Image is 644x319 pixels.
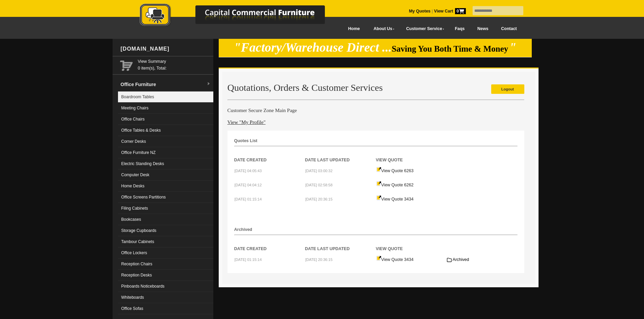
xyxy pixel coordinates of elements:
[376,167,381,172] img: Quote-icon
[434,9,466,14] strong: View Cart
[491,84,524,94] a: Logout
[392,44,508,53] span: Saving You Both Time & Money
[234,227,253,232] strong: Archived
[471,21,495,36] a: News
[234,138,258,143] strong: Quotes List
[121,3,358,30] a: Capital Commercial Furniture Logo
[118,214,213,225] a: Bookcases
[376,147,447,163] th: View Quote
[118,114,213,125] a: Office Chairs
[118,292,213,303] a: Whiteboards
[118,259,213,270] a: Reception Chairs
[118,136,213,147] a: Corner Desks
[235,258,262,262] small: [DATE] 01:15:14
[235,169,262,173] small: [DATE] 04:05:43
[234,235,305,252] th: Date Created
[118,78,213,91] a: Office Furnituredropdown
[509,41,517,54] em: "
[118,91,213,103] a: Boardroom Tables
[118,103,213,114] a: Meeting Chairs
[228,107,524,114] h4: Customer Secure Zone Main Page
[138,58,211,71] span: 0 item(s), Total:
[118,247,213,259] a: Office Lockers
[305,258,333,262] small: [DATE] 20:36:15
[118,158,213,169] a: Electric Standing Desks
[118,225,213,236] a: Storage Cupboards
[449,21,471,36] a: Faqs
[118,192,213,203] a: Office Screens Partitions
[118,181,213,192] a: Home Desks
[234,41,392,54] em: "Factory/Warehouse Direct ...
[376,257,414,262] a: View Quote 3434
[305,169,333,173] small: [DATE] 03:00:32
[376,183,414,187] a: View Quote 6262
[376,197,414,202] a: View Quote 3434
[409,9,431,14] a: My Quotes
[118,39,213,59] div: [DOMAIN_NAME]
[235,197,262,201] small: [DATE] 01:15:14
[305,147,376,163] th: Date Last Updated
[376,181,381,186] img: Quote-icon
[305,235,376,252] th: Date Last Updated
[118,281,213,292] a: Pinboards Noticeboards
[305,197,333,201] small: [DATE] 20:36:15
[366,21,399,36] a: About Us
[433,9,466,14] a: View Cart0
[235,183,262,187] small: [DATE] 04:04:12
[118,236,213,247] a: Tambour Cabinets
[228,83,524,93] h2: Quotations, Orders & Customer Services
[455,8,466,14] span: 0
[228,119,266,125] a: View "My Profile"
[121,3,358,28] img: Capital Commercial Furniture Logo
[376,235,447,252] th: View Quote
[118,147,213,158] a: Office Furniture NZ
[118,125,213,136] a: Office Tables & Desks
[453,257,469,262] span: Archived
[207,82,211,86] img: dropdown
[495,21,523,36] a: Contact
[305,183,333,187] small: [DATE] 02:58:58
[376,256,381,261] img: Quote-icon
[118,203,213,214] a: Filing Cabinets
[399,21,448,36] a: Customer Service
[138,58,211,65] a: View Summary
[234,147,305,163] th: Date Created
[118,303,213,314] a: Office Sofas
[118,270,213,281] a: Reception Desks
[376,195,381,201] img: Quote-icon
[118,169,213,181] a: Computer Desk
[376,168,414,173] a: View Quote 6263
